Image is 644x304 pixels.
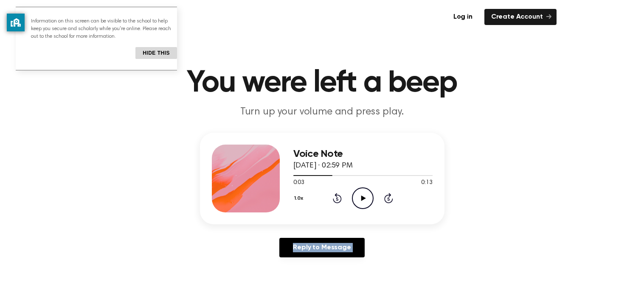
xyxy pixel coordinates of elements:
[293,162,353,170] span: [DATE] · 02:59 PM
[293,178,304,187] span: 0:03
[135,47,177,59] button: Hide this
[484,9,557,25] a: Create Account
[293,191,307,206] button: 1.0x
[421,178,432,187] span: 0:13
[7,14,25,31] button: privacy banner
[293,148,433,160] h3: Voice Note
[447,9,479,25] a: Log in
[31,17,177,40] p: Information on this screen can be visible to the school to help keep you secure and scholarly whi...
[279,238,364,257] a: Reply to Message
[105,68,540,98] h1: You were left a beep
[159,105,485,119] p: Turn up your volume and press play.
